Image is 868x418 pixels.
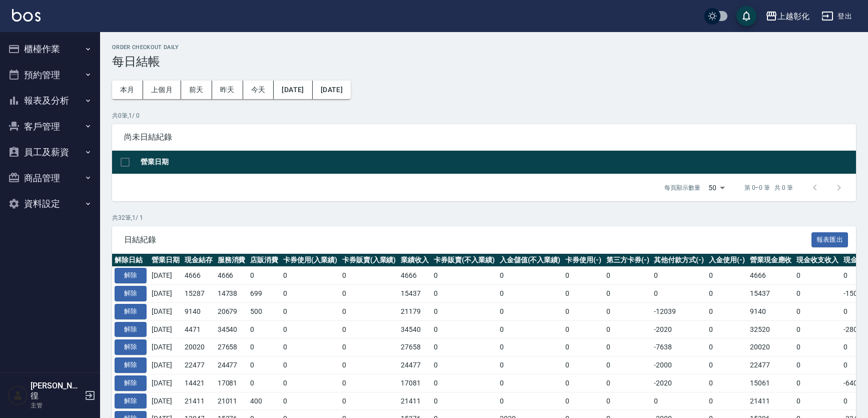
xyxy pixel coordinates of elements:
[706,302,747,320] td: 0
[431,320,497,338] td: 0
[563,356,604,374] td: 0
[747,338,794,356] td: 20020
[431,302,497,320] td: 0
[215,356,248,374] td: 24477
[706,285,747,303] td: 0
[604,320,652,338] td: 0
[215,254,248,267] th: 服務消費
[563,267,604,285] td: 0
[563,285,604,303] td: 0
[115,339,147,355] button: 解除
[248,267,281,285] td: 0
[340,254,399,267] th: 卡券販賣(入業績)
[182,267,215,285] td: 4666
[138,151,856,174] th: 營業日期
[651,285,706,303] td: 0
[215,320,248,338] td: 34540
[182,338,215,356] td: 20020
[115,268,147,283] button: 解除
[31,401,82,410] p: 主管
[604,392,652,410] td: 0
[243,81,274,99] button: 今天
[4,88,96,114] button: 報表及分析
[115,375,147,391] button: 解除
[149,302,182,320] td: [DATE]
[215,338,248,356] td: 27658
[794,302,841,320] td: 0
[149,254,182,267] th: 營業日期
[497,356,563,374] td: 0
[340,285,399,303] td: 0
[398,285,431,303] td: 15437
[248,356,281,374] td: 0
[431,374,497,392] td: 0
[340,338,399,356] td: 0
[651,254,706,267] th: 其他付款方式(-)
[149,374,182,392] td: [DATE]
[794,254,841,267] th: 現金收支收入
[431,285,497,303] td: 0
[4,191,96,217] button: 資料設定
[811,234,848,244] a: 報表匯出
[274,81,312,99] button: [DATE]
[794,374,841,392] td: 0
[182,254,215,267] th: 現金結存
[736,6,756,26] button: save
[182,356,215,374] td: 22477
[747,356,794,374] td: 22477
[149,285,182,303] td: [DATE]
[281,285,340,303] td: 0
[398,320,431,338] td: 34540
[12,9,41,22] img: Logo
[248,392,281,410] td: 400
[431,254,497,267] th: 卡券販賣(不入業績)
[281,338,340,356] td: 0
[281,356,340,374] td: 0
[604,338,652,356] td: 0
[604,374,652,392] td: 0
[747,254,794,267] th: 營業現金應收
[149,320,182,338] td: [DATE]
[398,356,431,374] td: 24477
[563,392,604,410] td: 0
[182,374,215,392] td: 14421
[706,392,747,410] td: 0
[340,302,399,320] td: 0
[281,374,340,392] td: 0
[747,320,794,338] td: 32520
[149,338,182,356] td: [DATE]
[706,374,747,392] td: 0
[398,254,431,267] th: 業績收入
[215,285,248,303] td: 14738
[340,267,399,285] td: 0
[651,320,706,338] td: -2020
[281,392,340,410] td: 0
[149,356,182,374] td: [DATE]
[281,267,340,285] td: 0
[651,338,706,356] td: -7638
[794,267,841,285] td: 0
[651,374,706,392] td: -2020
[248,285,281,303] td: 699
[704,174,728,201] div: 50
[182,320,215,338] td: 4471
[497,338,563,356] td: 0
[563,338,604,356] td: 0
[497,392,563,410] td: 0
[431,267,497,285] td: 0
[124,132,844,142] span: 尚未日結紀錄
[497,267,563,285] td: 0
[248,338,281,356] td: 0
[497,374,563,392] td: 0
[497,254,563,267] th: 入金儲值(不入業績)
[706,267,747,285] td: 0
[664,183,700,192] p: 每頁顯示數量
[313,81,351,99] button: [DATE]
[4,114,96,140] button: 客戶管理
[398,392,431,410] td: 21411
[340,374,399,392] td: 0
[112,44,856,51] h2: Order checkout daily
[115,304,147,319] button: 解除
[212,81,243,99] button: 昨天
[747,267,794,285] td: 4666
